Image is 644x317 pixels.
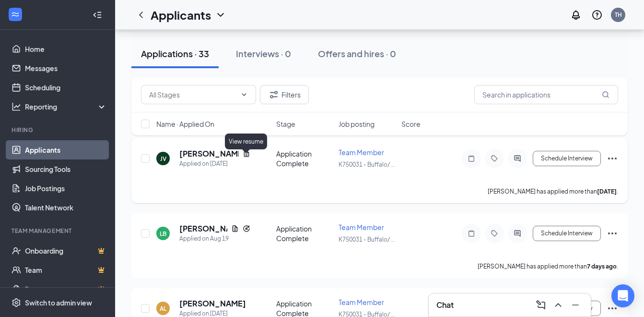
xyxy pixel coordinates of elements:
h5: [PERSON_NAME] [179,298,246,309]
div: Applied on Aug 19 [179,234,250,244]
svg: Ellipses [607,153,618,164]
span: Name · Applied On [156,119,214,129]
div: AL [160,305,166,313]
h3: Chat [436,300,454,310]
div: View resume [225,134,267,149]
span: Job posting [339,119,375,129]
button: Schedule Interview [533,226,601,241]
p: [PERSON_NAME] has applied more than . [478,262,618,270]
h5: [PERSON_NAME] [179,148,239,159]
div: Application Complete [276,149,333,168]
svg: Filter [268,89,280,100]
div: Applied on [DATE] [179,159,250,169]
svg: Document [231,225,239,232]
span: Score [401,119,421,129]
a: Sourcing Tools [25,159,107,179]
div: Application Complete [276,224,333,243]
h1: Applicants [151,7,211,23]
svg: ChevronDown [215,9,226,21]
svg: Reapply [243,225,250,232]
a: OnboardingCrown [25,241,107,260]
button: Minimize [568,297,583,313]
svg: ActiveChat [512,230,523,237]
svg: Note [466,155,477,162]
a: Applicants [25,140,107,159]
input: Search in applications [474,85,618,104]
svg: MagnifyingGlass [602,91,609,98]
button: Filter Filters [260,85,309,104]
div: Open Intercom Messenger [611,284,634,307]
svg: Ellipses [607,303,618,314]
input: All Stages [149,89,236,100]
a: Job Postings [25,179,107,198]
svg: Notifications [570,9,582,21]
div: LB [160,230,166,238]
svg: Settings [12,298,21,307]
div: Reporting [25,102,107,111]
div: TH [615,11,622,19]
button: Schedule Interview [533,151,601,166]
span: Team Member [339,298,384,306]
a: DocumentsCrown [25,280,107,299]
b: 7 days ago [587,263,617,270]
svg: ActiveChat [512,155,523,162]
svg: QuestionInfo [591,9,603,21]
svg: WorkstreamLogo [11,10,20,19]
svg: Tag [489,230,500,237]
span: Stage [276,119,295,129]
button: ComposeMessage [533,297,549,313]
div: Offers and hires · 0 [318,48,396,60]
div: Switch to admin view [25,298,92,307]
svg: Minimize [570,299,581,311]
svg: Ellipses [607,228,618,239]
a: Messages [25,59,107,78]
span: K750031 - Buffalo/ ... [339,161,395,168]
a: TeamCrown [25,260,107,280]
svg: Note [466,230,477,237]
svg: ChevronUp [552,299,564,311]
span: K750031 - Buffalo/ ... [339,236,395,243]
span: Team Member [339,148,384,157]
button: ChevronUp [550,297,566,313]
svg: Collapse [93,10,102,20]
div: Applications · 33 [141,48,209,60]
div: Interviews · 0 [236,48,291,60]
a: Talent Network [25,198,107,217]
svg: Tag [489,155,500,162]
svg: Analysis [12,102,21,111]
svg: Document [243,150,250,158]
h5: [PERSON_NAME] [179,223,227,234]
b: [DATE] [597,188,617,195]
div: JV [160,155,166,163]
svg: ComposeMessage [535,299,547,311]
svg: ChevronLeft [135,9,147,21]
a: Scheduling [25,78,107,97]
div: Team Management [12,227,105,235]
a: Home [25,39,107,59]
span: Team Member [339,223,384,232]
svg: ChevronDown [240,91,248,98]
p: [PERSON_NAME] has applied more than . [488,187,618,195]
div: Hiring [12,126,105,134]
